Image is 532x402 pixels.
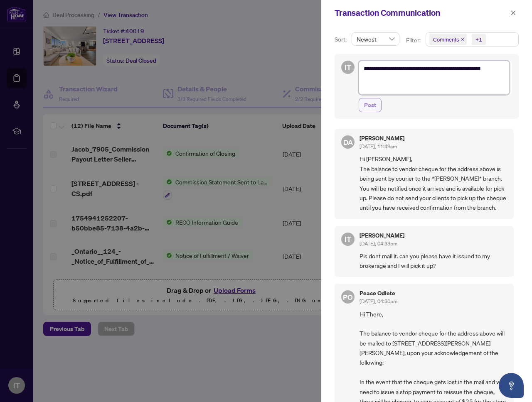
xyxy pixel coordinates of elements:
[335,7,508,19] div: Transaction Communication
[360,135,404,141] h5: [PERSON_NAME]
[345,233,351,245] span: IT
[360,298,397,304] span: [DATE], 04:30pm
[335,35,348,44] p: Sort:
[343,292,352,303] span: PO
[364,98,376,112] span: Post
[406,36,422,45] p: Filter:
[461,37,465,42] span: close
[357,33,394,45] span: Newest
[510,10,516,16] span: close
[345,61,351,73] span: IT
[360,143,397,150] span: [DATE], 11:49am
[360,251,507,271] span: Pls dont mail it. can you please have it issued to my brokerage and I will pick it up?
[360,240,397,247] span: [DATE], 04:33pm
[343,137,353,148] span: DA
[475,35,482,44] div: +1
[499,373,524,398] button: Open asap
[359,98,382,112] button: Post
[433,35,459,44] span: Comments
[360,233,404,238] h5: [PERSON_NAME]
[360,154,507,212] span: Hi [PERSON_NAME], The balance to vendor cheque for the address above is being sent by courier to ...
[360,290,397,296] h5: Peace Odiete
[429,34,467,45] span: Comments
